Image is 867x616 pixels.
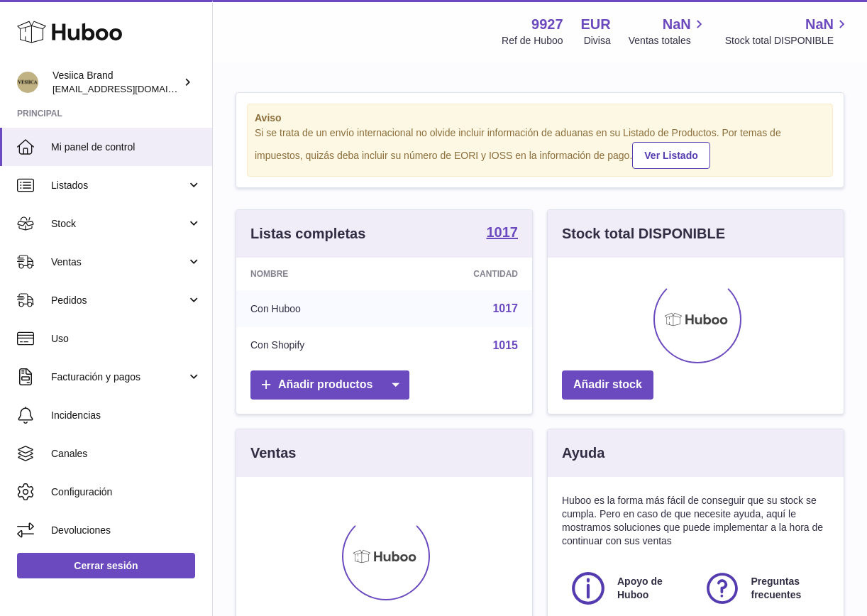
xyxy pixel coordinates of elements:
div: Vesiica Brand [53,69,180,96]
a: 1017 [487,225,519,242]
h3: Ayuda [562,444,604,463]
div: Ref de Huboo [502,34,563,48]
span: Preguntas frecuentes [751,575,822,602]
img: logistic@vesiica.com [17,72,38,93]
a: Añadir productos [250,370,409,400]
strong: 9927 [531,15,563,34]
a: Apoyo de Huboo [569,569,689,607]
strong: EUR [581,15,611,34]
a: Añadir stock [562,370,653,400]
h3: Listas completas [250,224,365,243]
a: Cerrar sesión [17,553,195,578]
div: Si se trata de un envío internacional no olvide incluir información de aduanas en su Listado de P... [255,126,825,169]
span: Configuración [51,485,201,499]
a: Preguntas frecuentes [703,569,823,607]
h3: Ventas [250,444,296,463]
a: 1017 [492,302,518,314]
span: NaN [663,15,691,34]
span: Incidencias [51,409,201,422]
span: Pedidos [51,294,187,307]
a: 1015 [492,339,518,351]
a: NaN Stock total DISPONIBLE [725,15,850,48]
span: Stock [51,217,187,231]
span: [EMAIL_ADDRESS][DOMAIN_NAME] [53,83,209,94]
span: Stock total DISPONIBLE [725,34,850,48]
span: Uso [51,332,201,346]
div: Divisa [584,34,611,48]
th: Cantidad [393,258,532,290]
span: Ventas [51,255,187,269]
span: Ventas totales [629,34,707,48]
span: Devoluciones [51,524,201,537]
th: Nombre [236,258,393,290]
span: NaN [805,15,834,34]
td: Con Huboo [236,290,393,327]
strong: 1017 [487,225,519,239]
td: Con Shopify [236,327,393,364]
a: NaN Ventas totales [629,15,707,48]
h3: Stock total DISPONIBLE [562,224,725,243]
span: Mi panel de control [51,141,201,154]
p: Huboo es la forma más fácil de conseguir que su stock se cumpla. Pero en caso de que necesite ayu... [562,494,829,548]
span: Facturación y pagos [51,370,187,384]
span: Canales [51,447,201,461]
a: Ver Listado [632,142,709,169]
span: Listados [51,179,187,192]
span: Apoyo de Huboo [617,575,687,602]
strong: Aviso [255,111,825,125]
